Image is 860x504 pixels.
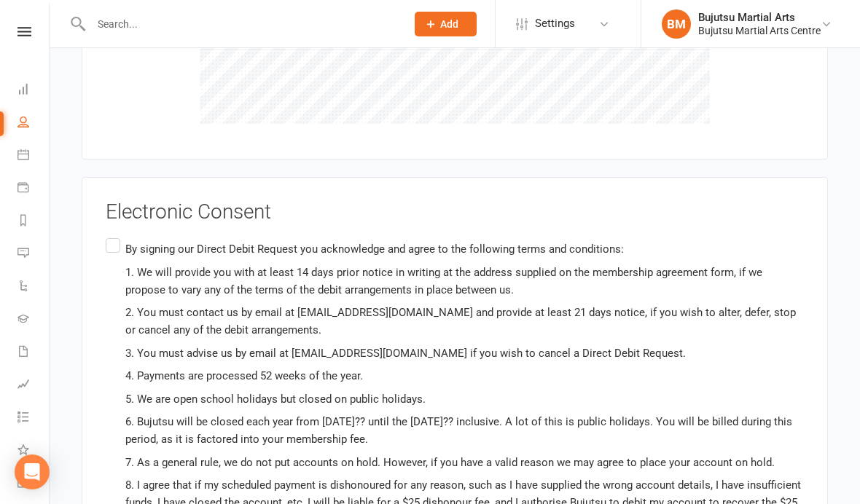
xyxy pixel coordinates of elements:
[535,7,575,40] span: Settings
[17,369,50,402] a: Assessments
[125,454,804,471] p: 7. As a general rule, we do not put accounts on hold. However, if you have a valid reason we may ...
[125,344,804,362] p: 3. You must advise us by email at [EMAIL_ADDRESS][DOMAIN_NAME] if you wish to cancel a Direct Deb...
[17,435,50,468] a: What's New
[125,264,804,299] p: 1. We will provide you with at least 14 days prior notice in writing at the address supplied on t...
[125,240,804,258] p: By signing our Direct Debit Request you acknowledge and agree to the following terms and conditions:
[17,140,50,173] a: Calendar
[17,107,50,140] a: People
[17,173,50,205] a: Payments
[698,24,821,37] div: Bujutsu Martial Arts Centre
[15,454,50,489] div: Open Intercom Messenger
[125,367,804,385] p: 4. Payments are processed 52 weeks of the year.
[87,14,396,34] input: Search...
[125,413,804,448] p: 6. Bujutsu will be closed each year from [DATE]?? until the [DATE]?? inclusive. A lot of this is ...
[698,11,821,24] div: Bujutsu Martial Arts
[415,12,477,36] button: Add
[662,9,691,39] div: BM
[17,205,50,238] a: Reports
[440,18,458,30] span: Add
[125,390,804,408] p: 5. We are open school holidays but closed on public holidays.
[106,201,804,224] h3: Electronic Consent
[125,304,804,339] p: 2. You must contact us by email at [EMAIL_ADDRESS][DOMAIN_NAME] and provide at least 21 days noti...
[17,74,50,107] a: Dashboard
